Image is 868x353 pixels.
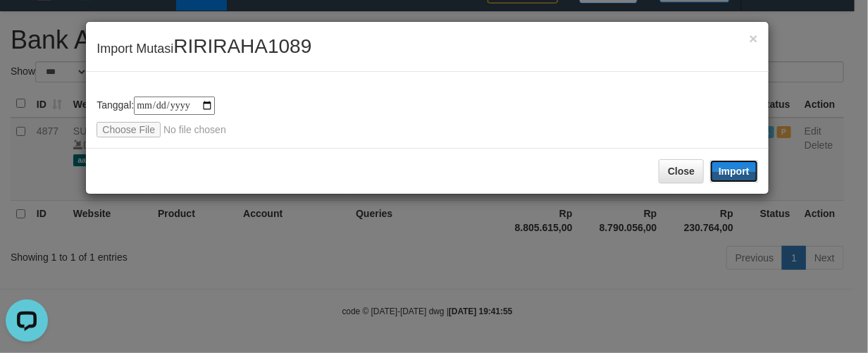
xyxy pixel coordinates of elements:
span: Import Mutasi [97,42,311,56]
button: Import [710,160,758,182]
button: Open LiveChat chat widget [6,6,48,48]
div: Tanggal: [97,97,757,137]
button: Close [659,159,704,183]
button: Close [749,31,757,46]
span: × [749,30,757,47]
span: RIRIRAHA1089 [173,35,311,57]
